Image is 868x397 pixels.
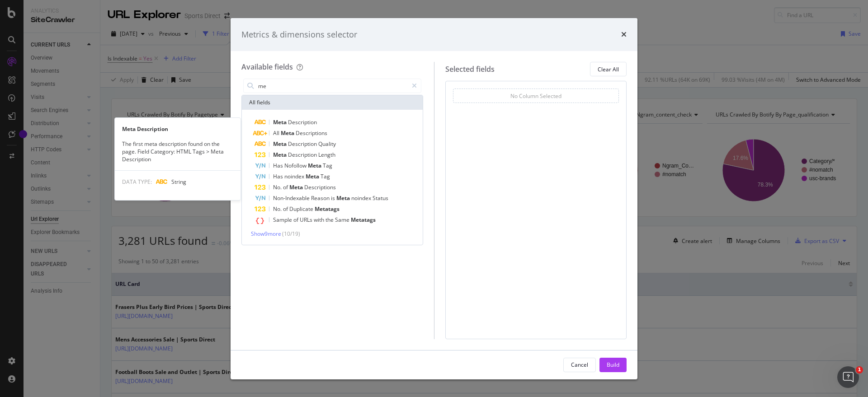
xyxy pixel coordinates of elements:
span: Descriptions [304,183,336,191]
div: Meta Description [115,125,241,133]
input: Search by field name [257,79,408,93]
span: noindex [351,194,373,202]
span: Description [288,140,318,148]
span: Meta [308,162,323,169]
span: of [283,205,289,213]
span: Has [273,162,284,169]
span: Non-Indexable [273,194,311,202]
span: noindex [284,173,306,180]
span: Description [288,118,317,126]
span: Same [335,216,351,224]
span: of [283,183,289,191]
span: Duplicate [289,205,315,213]
span: ( 10 / 19 ) [282,230,300,238]
span: Has [273,173,284,180]
button: Clear All [590,62,627,76]
span: Description [288,151,318,159]
div: modal [231,18,637,379]
div: The first meta description found on the page. Field Category: HTML Tags > Meta Description [115,140,241,163]
iframe: Intercom live chat [837,366,859,388]
div: Metrics & dimensions selector [241,29,357,41]
span: Reason [311,194,331,202]
div: All fields [242,95,423,110]
span: Metatags [315,205,340,213]
span: is [331,194,336,202]
span: Meta [281,129,296,137]
div: Clear All [598,65,619,73]
span: Descriptions [296,129,327,137]
div: times [621,29,627,41]
span: with [314,216,325,224]
span: URLs [300,216,314,224]
div: Cancel [571,361,588,369]
div: Selected fields [445,64,495,75]
span: Tag [323,162,332,169]
span: No. [273,205,283,213]
span: Meta [306,173,321,180]
span: No. [273,183,283,191]
span: Sample [273,216,293,224]
span: Meta [273,140,288,148]
span: Quality [318,140,336,148]
span: Metatags [351,216,376,224]
span: 1 [856,366,863,374]
div: No Column Selected [510,92,561,100]
span: Meta [336,194,351,202]
button: Build [599,358,627,372]
span: of [293,216,300,224]
span: All [273,129,281,137]
span: Meta [289,183,304,191]
span: Status [373,194,388,202]
span: Meta [273,151,288,159]
span: Length [318,151,335,159]
span: Nofollow [284,162,308,169]
div: Build [607,361,619,369]
span: Tag [321,173,330,180]
span: Show 9 more [251,230,281,238]
div: Available fields [241,62,293,72]
span: Meta [273,118,288,126]
button: Cancel [563,358,596,372]
span: the [325,216,335,224]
